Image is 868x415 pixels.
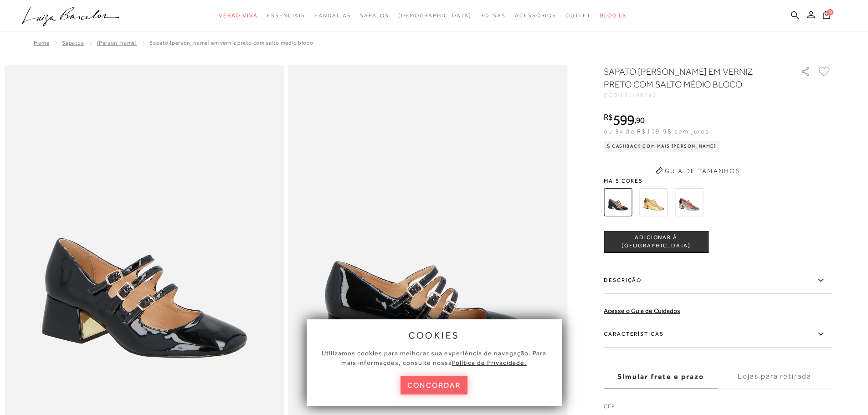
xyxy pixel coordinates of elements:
[314,12,351,19] span: Sandálias
[600,7,627,24] a: BLOG LB
[604,307,680,314] a: Acesse o Guia de Cuidados
[401,376,468,395] button: concordar
[565,12,591,19] span: Outlet
[604,231,709,253] button: ADICIONAR À [GEOGRAPHIC_DATA]
[149,40,313,46] span: SAPATO [PERSON_NAME] EM VERNIZ PRETO COM SALTO MÉDIO BLOCO
[675,188,703,216] img: Sapato salto médio mary jane prata
[604,364,718,389] label: Simular frete e prazo
[267,12,305,19] span: Essenciais
[620,92,657,98] span: 131400245
[604,141,720,152] div: Cashback com Mais [PERSON_NAME]
[604,188,632,216] img: SAPATO MARY JANE EM VERNIZ PRETO COM SALTO MÉDIO BLOCO
[398,7,472,24] a: noSubCategoriesText
[267,7,305,24] a: categoryNavScreenReaderText
[604,402,832,415] label: CEP
[604,92,786,98] div: CÓD:
[604,321,832,348] label: Características
[820,10,833,22] button: 0
[600,12,627,19] span: BLOG LB
[827,9,833,15] span: 0
[515,7,556,24] a: categoryNavScreenReaderText
[219,12,258,19] span: Verão Viva
[639,188,668,216] img: Sapato salto médio mary jane dourado
[62,40,84,46] a: SAPATOS
[322,349,546,366] span: Utilizamos cookies para melhorar sua experiência de navegação. Para mais informações, consulte nossa
[604,178,832,184] span: Mais cores
[360,12,389,19] span: Sapatos
[565,7,591,24] a: categoryNavScreenReaderText
[34,40,49,46] a: Home
[604,65,775,91] h1: SAPATO [PERSON_NAME] EM VERNIZ PRETO COM SALTO MÉDIO BLOCO
[398,12,472,19] span: [DEMOGRAPHIC_DATA]
[636,115,645,125] span: 90
[604,234,708,250] span: ADICIONAR À [GEOGRAPHIC_DATA]
[480,7,506,24] a: categoryNavScreenReaderText
[613,112,634,128] span: 599
[515,12,556,19] span: Acessórios
[604,113,613,121] i: R$
[97,40,137,46] a: [PERSON_NAME]
[409,330,460,340] span: cookies
[480,12,506,19] span: Bolsas
[314,7,351,24] a: categoryNavScreenReaderText
[634,116,645,124] i: ,
[360,7,389,24] a: categoryNavScreenReaderText
[604,128,709,135] span: ou 5x de R$119,98 sem juros
[718,364,832,389] label: Lojas para retirada
[452,359,527,366] a: Política de Privacidade.
[219,7,258,24] a: categoryNavScreenReaderText
[604,267,832,294] label: Descrição
[652,164,743,178] button: Guia de Tamanhos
